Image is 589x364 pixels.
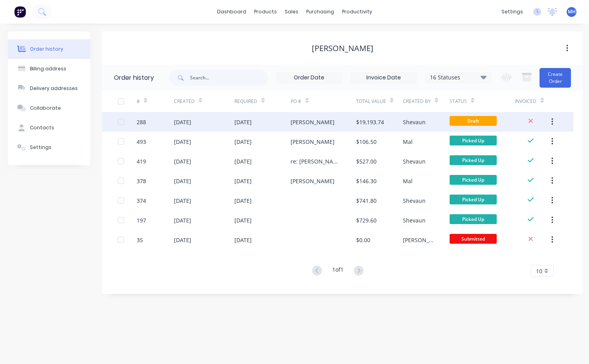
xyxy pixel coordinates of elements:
div: Invoiced [515,98,536,105]
div: [PERSON_NAME] [403,236,434,244]
div: Shevaun [403,157,426,165]
div: Delivery addresses [30,85,78,92]
img: Factory [14,6,26,18]
div: Created By [403,90,450,112]
div: [DATE] [174,236,191,244]
div: productivity [338,6,376,18]
div: [DATE] [174,197,191,205]
div: $741.80 [356,197,377,205]
div: Created [174,98,195,105]
div: Required [234,98,257,105]
span: Picked Up [450,175,497,185]
div: $527.00 [356,157,377,165]
div: Created By [403,98,431,105]
div: 288 [137,118,146,126]
div: Total Value [356,98,386,105]
div: [DATE] [174,138,191,146]
span: Picked Up [450,155,497,165]
div: 1 of 1 [332,265,344,277]
div: 493 [137,138,146,146]
a: dashboard [213,6,250,18]
div: 374 [137,197,146,205]
div: Order history [30,46,63,53]
div: 378 [137,177,146,185]
input: Invoice Date [351,72,417,84]
div: Billing address [30,65,66,72]
div: Order history [114,73,154,83]
div: $106.50 [356,138,377,146]
div: Required [234,90,291,112]
div: $19,193.74 [356,118,384,126]
div: [DATE] [234,236,252,244]
span: Picked Up [450,195,497,204]
div: $146.30 [356,177,377,185]
div: [PERSON_NAME] [291,138,335,146]
div: [DATE] [234,177,252,185]
div: settings [498,6,527,18]
div: [DATE] [174,216,191,224]
button: Contacts [8,118,90,138]
div: PO # [291,98,301,105]
span: Submitted [450,234,497,244]
button: Billing address [8,59,90,79]
button: Settings [8,138,90,157]
div: Created [174,90,235,112]
div: Shevaun [403,118,426,126]
div: purchasing [302,6,338,18]
div: Mal [403,138,413,146]
div: 35 [137,236,143,244]
div: [DATE] [234,138,252,146]
div: sales [281,6,302,18]
div: 419 [137,157,146,165]
span: Picked Up [450,136,497,145]
div: [DATE] [234,216,252,224]
div: [DATE] [234,157,252,165]
input: Search... [190,70,268,86]
div: Total Value [356,90,403,112]
div: [PERSON_NAME] [291,177,335,185]
div: Invoiced [515,90,552,112]
span: 10 [536,267,542,275]
div: 197 [137,216,146,224]
div: [DATE] [174,157,191,165]
span: Draft [450,116,497,126]
div: 16 Statuses [425,73,491,82]
div: [DATE] [174,177,191,185]
div: Collaborate [30,105,61,112]
button: Delivery addresses [8,79,90,98]
div: Status [450,90,515,112]
div: Status [450,98,467,105]
div: Mal [403,177,413,185]
div: Shevaun [403,197,426,205]
div: Settings [30,144,51,151]
button: Collaborate [8,98,90,118]
div: [PERSON_NAME] [291,118,335,126]
span: MH [568,8,576,15]
button: Order history [8,39,90,59]
div: $0.00 [356,236,370,244]
div: $729.60 [356,216,377,224]
input: Order Date [276,72,342,84]
div: # [137,98,140,105]
span: Picked Up [450,214,497,224]
div: re: [PERSON_NAME] [291,157,340,165]
div: products [250,6,281,18]
div: [DATE] [174,118,191,126]
div: [PERSON_NAME] [312,44,373,53]
div: # [137,90,174,112]
div: Contacts [30,124,54,131]
button: Create Order [540,68,571,88]
div: Shevaun [403,216,426,224]
div: [DATE] [234,197,252,205]
div: PO # [291,90,356,112]
div: [DATE] [234,118,252,126]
